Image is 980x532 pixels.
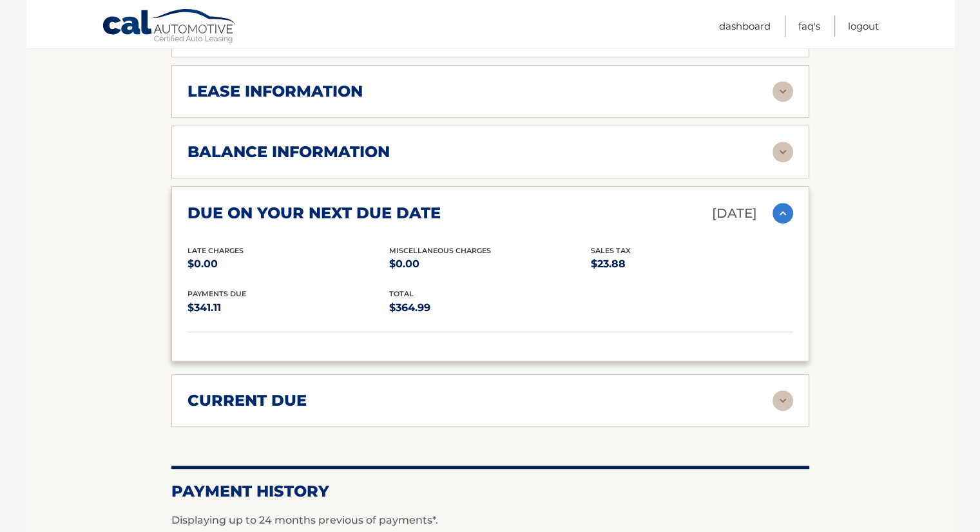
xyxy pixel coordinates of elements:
span: Late Charges [187,246,244,255]
a: Cal Automotive [102,8,237,46]
h2: lease information [187,82,363,101]
p: $0.00 [187,255,389,273]
a: FAQ's [798,15,820,37]
p: $23.88 [591,255,793,273]
img: accordion-rest.svg [773,390,793,411]
img: accordion-active.svg [773,203,793,223]
span: total [389,289,414,298]
h2: Payment History [171,482,809,501]
p: Displaying up to 24 months previous of payments*. [171,513,809,528]
p: $0.00 [389,255,591,273]
span: Sales Tax [591,246,631,255]
p: $364.99 [389,299,591,317]
h2: balance information [187,142,390,162]
img: accordion-rest.svg [773,142,793,162]
a: Dashboard [719,15,771,37]
span: Payments Due [187,289,246,298]
img: accordion-rest.svg [773,81,793,102]
h2: due on your next due date [187,204,441,223]
p: [DATE] [712,202,757,225]
span: Miscellaneous Charges [389,246,491,255]
h2: current due [187,391,307,410]
p: $341.11 [187,299,389,317]
a: Logout [848,15,879,37]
